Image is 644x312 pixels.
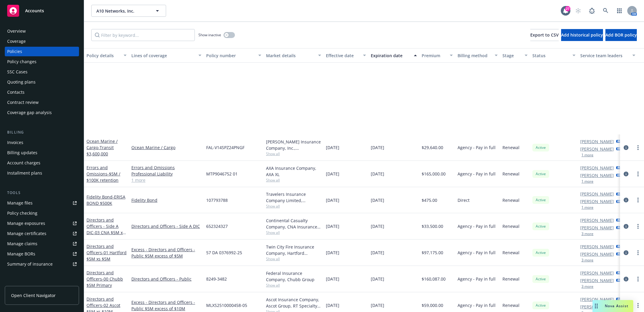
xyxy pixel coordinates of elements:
[578,48,638,63] button: Service team leaders
[581,232,593,236] button: 3 more
[581,258,593,262] button: 3 more
[5,158,79,168] a: Account charges
[86,138,118,157] a: Ocean Marine / Cargo
[326,223,339,229] span: [DATE]
[580,296,614,302] a: [PERSON_NAME]
[580,165,614,171] a: [PERSON_NAME]
[422,276,446,282] span: $160,087.00
[535,276,547,282] span: Active
[622,249,630,256] a: circleInformation
[326,171,339,177] span: [DATE]
[593,300,633,312] button: Nova Assist
[634,196,642,204] a: more
[266,256,321,261] span: Show all
[422,249,443,256] span: $97,175.00
[530,48,578,63] button: Status
[622,275,630,283] a: circleInformation
[7,67,28,77] div: SSC Cases
[266,217,321,230] div: Continental Casualty Company, CNA Insurance, RT Specialty Insurance Services, LLC (RSG Specialty,...
[206,223,228,229] span: 652324327
[5,229,79,238] a: Manage certificates
[368,48,419,63] button: Expiration date
[5,67,79,77] a: SSC Cases
[5,37,79,46] a: Coverage
[530,32,559,38] span: Export to CSV
[326,249,339,256] span: [DATE]
[91,5,166,17] button: A10 Networks, Inc.
[204,48,264,63] button: Policy number
[326,144,339,151] span: [DATE]
[586,5,598,17] a: Report a Bug
[11,292,56,299] span: Open Client Navigator
[422,144,443,151] span: $29,640.00
[502,302,520,308] span: Renewal
[593,300,600,312] div: Drag to move
[7,239,37,249] div: Manage claims
[266,178,321,183] span: Show all
[5,108,79,117] a: Coverage gap analysis
[131,164,201,171] a: Errors and Omissions
[86,250,127,262] span: - 01 Hartford $5M xs $5M
[86,165,120,183] a: Errors and Omissions
[561,32,603,38] span: Add historical policy
[502,276,520,282] span: Renewal
[7,148,37,157] div: Billing updates
[7,219,45,228] div: Manage exposures
[371,223,384,229] span: [DATE]
[326,302,339,308] span: [DATE]
[266,52,315,59] div: Market details
[422,197,437,203] span: $475.00
[131,52,195,59] div: Lines of coverage
[371,171,384,177] span: [DATE]
[5,208,79,218] a: Policy checking
[419,48,455,63] button: Premium
[326,276,339,282] span: [DATE]
[422,171,446,177] span: $165,000.00
[580,146,614,152] a: [PERSON_NAME]
[266,270,321,283] div: Federal Insurance Company, Chubb Group
[580,270,614,276] a: [PERSON_NAME]
[266,296,321,309] div: Ascot Insurance Company, Ascot Group, RT Specialty Insurance Services, LLC (RSG Specialty, LLC)
[5,47,79,56] a: Policies
[622,144,630,151] a: circleInformation
[422,223,443,229] span: $33,500.00
[371,52,410,59] div: Expiration date
[5,26,79,36] a: Overview
[7,138,23,147] div: Invoices
[580,198,614,205] a: [PERSON_NAME]
[5,219,79,228] span: Manage exposures
[266,139,321,151] div: [PERSON_NAME] Insurance Company, Inc., [PERSON_NAME] Group, [PERSON_NAME] Cargo
[7,47,22,56] div: Policies
[5,129,79,135] div: Billing
[535,250,547,255] span: Active
[198,32,221,37] span: Show inactive
[266,151,321,156] span: Show all
[326,197,339,203] span: [DATE]
[5,87,79,97] a: Contacts
[371,302,384,308] span: [DATE]
[622,170,630,178] a: circleInformation
[371,197,384,203] span: [DATE]
[206,276,227,282] span: 8249-3482
[266,165,321,178] div: AXA Insurance Company, AXA XL
[5,77,79,87] a: Quoting plans
[580,191,614,197] a: [PERSON_NAME]
[371,249,384,256] span: [DATE]
[581,153,593,157] button: 1 more
[458,197,470,203] span: Direct
[565,6,570,11] div: 27
[131,223,201,229] a: Directors and Officers - Side A DIC
[613,5,625,17] a: Switch app
[266,283,321,288] span: Show all
[266,244,321,256] div: Twin City Fire Insurance Company, Hartford Insurance Group
[580,217,614,223] a: [PERSON_NAME]
[580,225,614,231] a: [PERSON_NAME]
[131,171,201,177] a: Professional Liability
[5,98,79,107] a: Contract review
[530,29,559,41] button: Export to CSV
[605,29,637,41] button: Add BOR policy
[206,302,247,308] span: MLXS2510000458-05
[581,180,593,183] button: 1 more
[7,87,25,97] div: Contacts
[535,171,547,177] span: Active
